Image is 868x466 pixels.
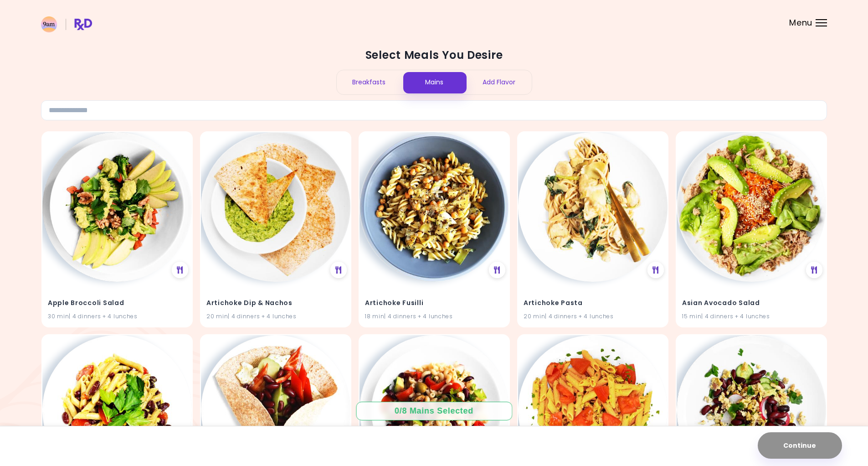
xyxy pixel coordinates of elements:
[337,70,402,94] div: Breakfasts
[758,432,842,459] button: Continue
[388,405,480,417] div: 0 / 8 Mains Selected
[206,295,345,310] h4: Artichoke Dip & Nachos
[41,16,92,32] img: RxDiet
[365,295,503,310] h4: Artichoke Fusilli
[206,312,345,321] div: 20 min | 4 dinners + 4 lunches
[682,295,821,310] h4: Asian Avocado Salad
[48,312,186,321] div: 30 min | 4 dinners + 4 lunches
[806,262,822,278] div: See Meal Plan
[789,19,812,27] span: Menu
[524,295,662,310] h4: Artichoke Pasta
[647,262,664,278] div: See Meal Plan
[682,312,821,321] div: 15 min | 4 dinners + 4 lunches
[365,312,503,321] div: 18 min | 4 dinners + 4 lunches
[172,262,188,278] div: See Meal Plan
[48,295,186,310] h4: Apple Broccoli Salad
[524,312,662,321] div: 20 min | 4 dinners + 4 lunches
[41,48,827,62] h2: Select Meals You Desire
[401,70,467,94] div: Mains
[330,262,347,278] div: See Meal Plan
[489,262,505,278] div: See Meal Plan
[467,70,532,94] div: Add Flavor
